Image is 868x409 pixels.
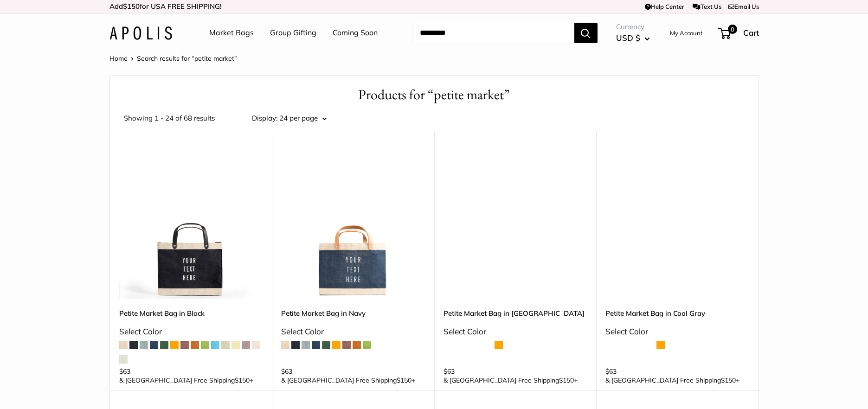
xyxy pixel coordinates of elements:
[281,155,425,299] a: description_Make it yours with custom text.Petite Market Bag in Navy
[119,377,253,383] span: & [GEOGRAPHIC_DATA] Free Shipping +
[444,155,587,299] a: description_Make it yours with custom printed text.description_Take it anywhere with easy-grip ha...
[412,23,574,43] input: Search...
[119,155,263,299] img: description_Make it yours with custom printed text.
[743,28,759,38] span: Cart
[109,54,128,63] a: Home
[728,3,759,10] a: Email Us
[270,26,316,40] a: Group Gifting
[281,377,415,383] span: & [GEOGRAPHIC_DATA] Free Shipping +
[670,27,703,38] a: My Account
[397,376,411,384] span: $150
[281,367,292,376] span: $63
[333,26,378,40] a: Coming Soon
[605,377,739,383] span: & [GEOGRAPHIC_DATA] Free Shipping +
[693,3,721,10] a: Text Us
[559,376,574,384] span: $150
[119,367,130,376] span: $63
[109,26,172,40] img: Apolis
[235,376,250,384] span: $150
[444,324,587,339] div: Select Color
[616,20,650,33] span: Currency
[123,2,140,11] span: $150
[119,308,263,319] a: Petite Market Bag in Black
[279,114,318,122] span: 24 per page
[574,23,598,43] button: Search
[616,33,640,43] span: USD $
[281,308,425,319] a: Petite Market Bag in Navy
[252,112,277,125] label: Display:
[605,308,749,319] a: Petite Market Bag in Cool Gray
[109,52,237,64] nav: Breadcrumb
[719,26,759,40] a: 0 Cart
[119,155,263,299] a: description_Make it yours with custom printed text.Petite Market Bag in Black
[645,3,684,10] a: Help Center
[444,367,455,376] span: $63
[616,31,650,45] button: USD $
[281,324,425,339] div: Select Color
[605,155,749,299] a: Petite Market Bag in Cool GrayPetite Market Bag in Cool Gray
[444,377,578,383] span: & [GEOGRAPHIC_DATA] Free Shipping +
[124,112,215,125] span: Showing 1 - 24 of 68 results
[279,112,327,125] button: 24 per page
[605,367,617,376] span: $63
[444,308,587,319] a: Petite Market Bag in [GEOGRAPHIC_DATA]
[605,324,749,339] div: Select Color
[209,26,254,40] a: Market Bags
[727,25,737,34] span: 0
[137,54,237,63] span: Search results for “petite market”
[124,85,745,105] h1: Products for “petite market”
[721,376,736,384] span: $150
[281,155,425,299] img: description_Make it yours with custom text.
[119,324,263,339] div: Select Color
